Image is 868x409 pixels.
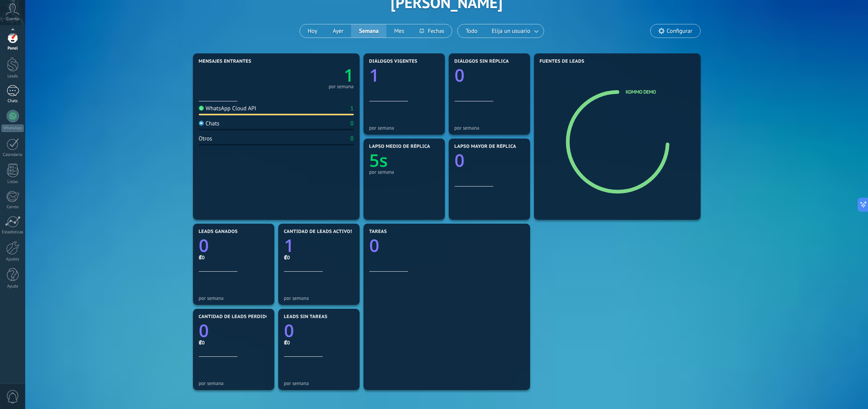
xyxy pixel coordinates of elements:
div: Leads [2,74,24,79]
span: Cantidad de leads activos [284,229,353,234]
div: por semana [284,295,354,301]
a: 0 [369,234,524,257]
div: Correo [2,205,24,210]
div: por semana [199,295,269,301]
span: Leads sin tareas [284,314,327,320]
div: Otros [199,135,212,142]
a: 0 [199,319,269,342]
div: por semana [369,125,439,131]
span: Cantidad de leads perdidos [199,314,272,320]
img: WhatsApp Cloud API [199,106,204,111]
div: Estadísticas [2,230,24,235]
div: ₡0 [284,339,354,346]
div: Panel [2,46,24,51]
text: 0 [199,319,209,342]
text: 1 [369,63,379,87]
div: WhatsApp [2,125,24,132]
div: por semana [284,380,354,386]
text: 0 [369,234,379,257]
div: por semana [199,380,269,386]
div: por semana [369,169,439,175]
div: ₡0 [284,254,354,261]
text: 1 [344,63,354,87]
a: 0 [199,234,269,257]
text: 1 [284,234,294,257]
span: Elija un usuario [490,26,532,36]
div: ₡0 [199,254,269,261]
button: Semana [351,24,386,38]
button: Ayer [325,24,351,38]
button: Mes [386,24,412,38]
span: Fuentes de leads [540,59,585,64]
div: 0 [350,135,353,142]
button: Elija un usuario [485,24,544,38]
div: 1 [350,105,353,112]
text: 5s [369,149,388,172]
text: 0 [284,319,294,342]
div: por semana [329,85,354,89]
div: Ayuda [2,284,24,289]
div: Calendario [2,152,24,157]
div: 0 [350,120,353,127]
div: Chats [2,99,24,104]
text: 0 [455,63,465,87]
span: Diálogos vigentes [369,59,418,64]
span: Lapso mayor de réplica [455,144,516,149]
span: Leads ganados [199,229,238,234]
div: ₡0 [199,339,269,346]
span: Tareas [369,229,387,234]
a: 0 [284,319,354,342]
a: Kommo Demo [626,89,656,95]
span: Cuenta [6,17,19,22]
text: 0 [455,149,465,172]
img: Chats [199,121,204,126]
div: por semana [455,125,524,131]
text: 0 [199,234,209,257]
button: Hoy [300,24,325,38]
button: Fechas [412,24,452,38]
a: 1 [284,234,354,257]
span: Diálogos sin réplica [455,59,509,64]
div: Ajustes [2,257,24,262]
span: Configurar [666,28,692,34]
div: WhatsApp Cloud API [199,105,257,112]
span: Lapso medio de réplica [369,144,431,149]
div: Chats [199,120,220,127]
div: Listas [2,180,24,185]
button: Todo [458,24,485,38]
span: Mensajes entrantes [199,59,251,64]
a: 1 [276,63,354,87]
